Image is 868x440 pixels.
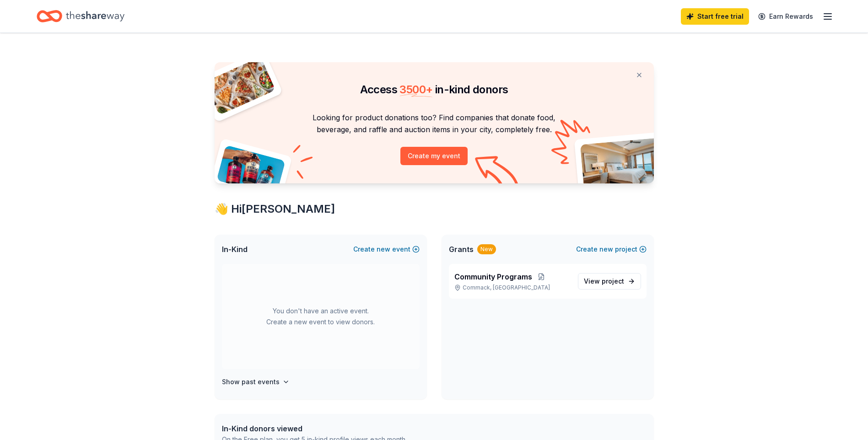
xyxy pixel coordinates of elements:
[578,273,641,290] a: View project
[222,244,248,255] span: In-Kind
[204,57,275,115] img: Pizza
[576,244,647,255] button: Createnewproject
[400,147,468,165] button: Create my event
[222,376,290,387] button: Show past events
[602,277,624,285] span: project
[477,244,496,254] div: New
[222,264,420,369] div: You don't have an active event. Create a new event to view donors.
[360,83,508,96] span: Access in-kind donors
[37,5,124,27] a: Home
[753,8,819,25] a: Earn Rewards
[222,376,280,387] h4: Show past events
[215,202,654,216] div: 👋 Hi [PERSON_NAME]
[599,244,613,255] span: new
[377,244,390,255] span: new
[475,156,521,190] img: Curvy arrow
[584,276,624,287] span: View
[681,8,749,25] a: Start free trial
[226,112,643,136] p: Looking for product donations too? Find companies that donate food, beverage, and raffle and auct...
[353,244,420,255] button: Createnewevent
[222,423,407,434] div: In-Kind donors viewed
[399,83,432,96] span: 3500 +
[454,271,532,282] span: Community Programs
[449,244,474,255] span: Grants
[454,284,571,291] p: Commack, [GEOGRAPHIC_DATA]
